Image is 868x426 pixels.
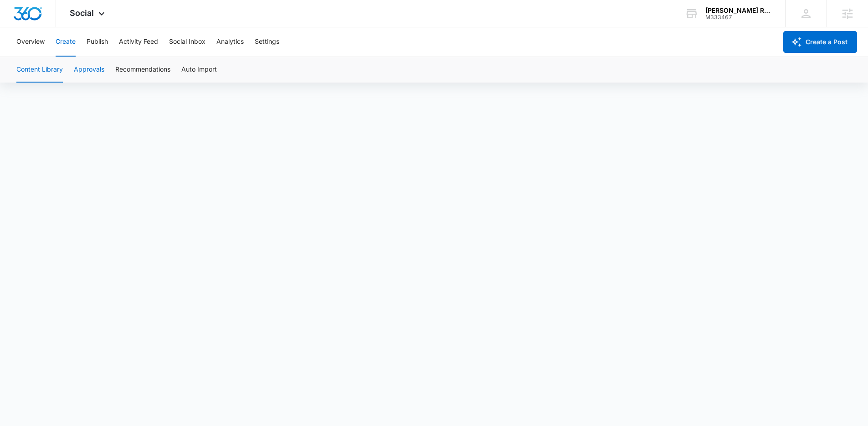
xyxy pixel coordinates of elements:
[87,27,108,57] button: Publish
[705,7,772,14] div: account name
[115,57,170,83] button: Recommendations
[56,27,76,57] button: Create
[216,27,244,57] button: Analytics
[181,57,217,83] button: Auto Import
[783,31,857,53] button: Create a Post
[70,8,94,18] span: Social
[119,27,158,57] button: Activity Feed
[705,14,772,21] div: account id
[16,27,45,57] button: Overview
[74,57,104,83] button: Approvals
[169,27,205,57] button: Social Inbox
[255,27,279,57] button: Settings
[16,57,63,83] button: Content Library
